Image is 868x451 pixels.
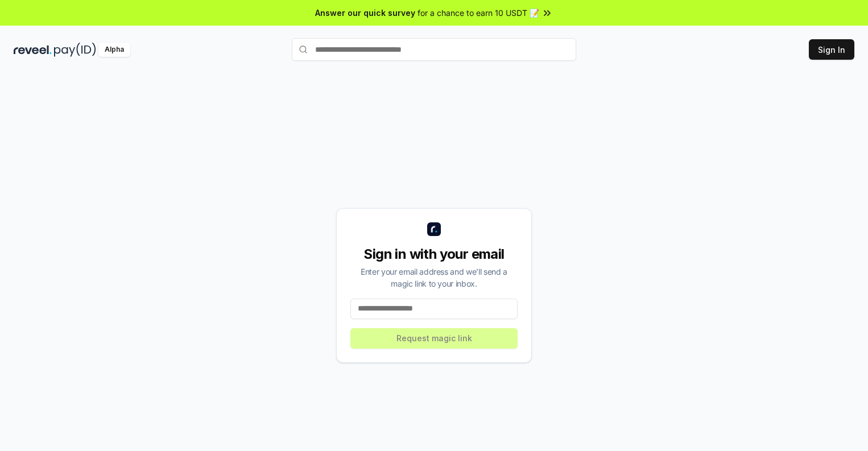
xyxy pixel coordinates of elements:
[350,245,518,263] div: Sign in with your email
[427,222,441,236] img: logo_small
[315,7,415,19] span: Answer our quick survey
[350,266,518,289] div: Enter your email address and we’ll send a magic link to your inbox.
[98,43,130,57] div: Alpha
[809,39,854,60] button: Sign In
[14,43,52,57] img: reveel_dark
[418,7,539,19] span: for a chance to earn 10 USDT 📝
[54,43,96,57] img: pay_id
